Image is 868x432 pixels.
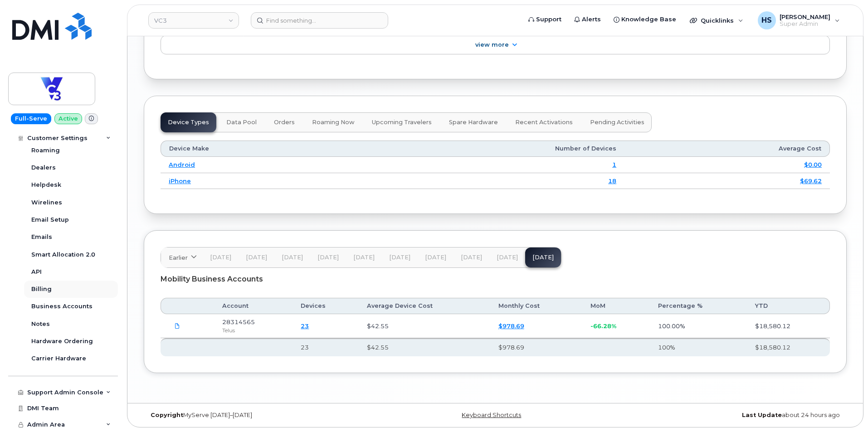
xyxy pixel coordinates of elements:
span: Data Pool [226,119,257,126]
a: 28314565_1264497201_2025-08-11.pdf [169,318,186,334]
a: View More [161,35,830,54]
th: Device Make [161,141,356,157]
th: $18,580.12 [747,338,830,356]
a: Knowledge Base [607,10,683,29]
span: Support [536,15,561,24]
strong: Copyright [151,412,183,418]
span: Knowledge Base [621,15,676,24]
th: 100% [650,338,747,356]
th: YTD [747,298,830,314]
span: Alerts [582,15,601,24]
a: Earlier [161,248,203,267]
a: Support [522,10,568,29]
th: 23 [293,338,359,356]
th: Devices [293,298,359,314]
span: Roaming Now [312,119,355,126]
th: Account [214,298,293,314]
span: [DATE] [461,254,482,261]
span: View More [475,41,509,48]
span: Spare Hardware [449,119,498,126]
th: Monthly Cost [490,298,582,314]
span: [PERSON_NAME] [780,13,830,20]
span: [DATE] [425,254,446,261]
th: Average Device Cost [359,298,490,314]
th: MoM [582,298,650,314]
div: Quicklinks [683,11,750,29]
span: [DATE] [497,254,518,261]
span: [DATE] [282,254,303,261]
span: Earlier [169,253,188,262]
a: $0.00 [804,161,822,168]
span: [DATE] [246,254,267,261]
th: $978.69 [490,338,582,356]
a: Android [169,161,195,168]
span: 28314565 [222,318,255,325]
a: $978.69 [498,322,524,330]
td: $42.55 [359,314,490,338]
span: [DATE] [389,254,410,261]
a: 1 [612,161,616,168]
div: Mobility Business Accounts [161,268,830,291]
a: 23 [301,322,309,330]
div: about 24 hours ago [612,412,847,419]
span: Orders [274,119,295,126]
span: Pending Activities [590,119,644,126]
span: HS [761,15,772,26]
td: 100.00% [650,314,747,338]
span: Super Admin [780,20,830,28]
div: Heather Space [751,11,846,29]
span: Recent Activations [515,119,573,126]
strong: Last Update [742,412,782,418]
span: Telus [222,327,235,334]
iframe: Messenger Launcher [829,393,861,425]
th: Average Cost [624,141,830,157]
span: -66.28% [590,322,616,330]
a: VC3 [148,12,239,29]
th: Percentage % [650,298,747,314]
th: $42.55 [359,338,490,356]
td: $18,580.12 [747,314,830,338]
span: Upcoming Travelers [372,119,432,126]
th: Number of Devices [356,141,624,157]
a: $69.62 [800,177,822,184]
span: [DATE] [210,254,231,261]
a: 18 [608,177,616,184]
span: Quicklinks [701,17,734,24]
input: Find something... [251,12,388,29]
span: [DATE] [317,254,339,261]
div: MyServe [DATE]–[DATE] [144,412,378,419]
a: Alerts [568,10,607,29]
span: [DATE] [353,254,375,261]
a: Keyboard Shortcuts [462,412,521,418]
a: iPhone [169,177,191,184]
